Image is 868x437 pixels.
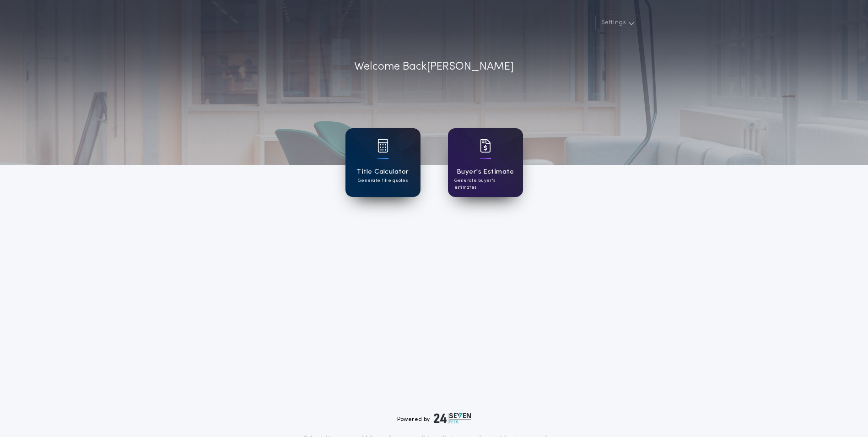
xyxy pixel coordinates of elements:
[377,139,388,153] img: card icon
[358,177,408,184] p: Generate title quotes
[397,413,471,424] div: Powered by
[457,167,514,177] h1: Buyer's Estimate
[454,177,517,191] p: Generate buyer's estimates
[434,413,471,424] img: logo
[354,59,514,75] p: Welcome Back [PERSON_NAME]
[345,128,421,197] a: card iconTitle CalculatorGenerate title quotes
[356,167,409,177] h1: Title Calculator
[480,139,491,153] img: card icon
[595,15,638,31] button: Settings
[448,128,523,197] a: card iconBuyer's EstimateGenerate buyer's estimates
